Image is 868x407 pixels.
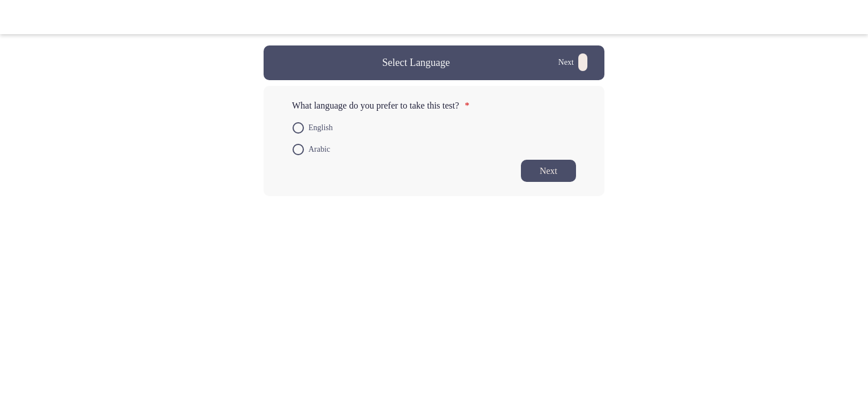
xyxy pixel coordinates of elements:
[304,143,330,156] span: Arabic
[59,1,136,33] img: Assess Talent Management logo
[732,1,809,33] img: Assessment logo of Focus 4 Module Assessment (IB- A/EN/AR)
[555,56,591,70] button: Start assessment
[382,56,450,70] h3: Select Language
[521,160,576,182] button: Start assessment
[304,121,333,135] span: English
[292,100,576,111] p: What language do you prefer to take this test?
